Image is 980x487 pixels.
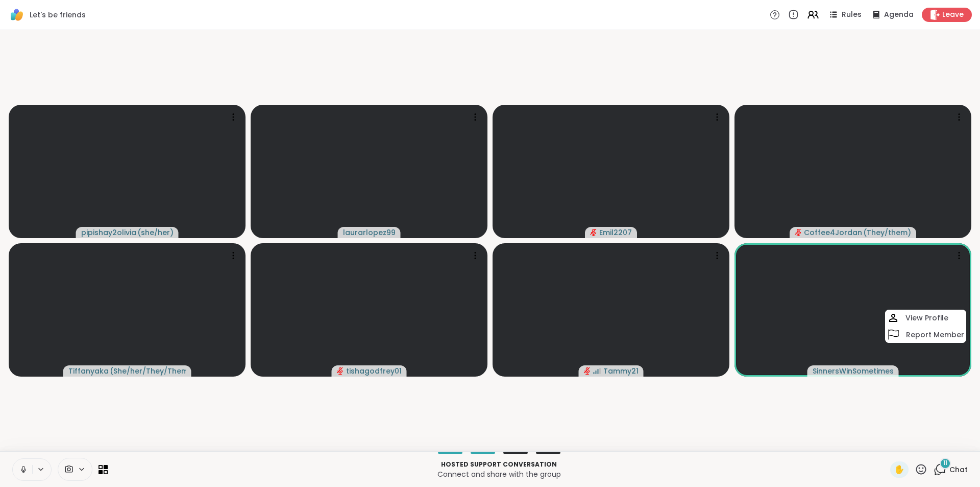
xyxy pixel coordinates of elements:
[137,227,174,238] span: ( she/her )
[590,229,597,236] span: audio-muted
[30,10,86,20] span: Let's be friends
[346,366,402,376] span: tishagodfrey01
[795,229,802,236] span: audio-muted
[842,10,862,20] span: Rules
[906,330,964,340] h4: Report Member
[110,366,186,376] span: ( She/her/They/Them )
[81,227,136,238] span: pipishay2olivia
[603,366,639,376] span: Tammy21
[942,10,964,20] span: Leave
[114,469,884,479] p: Connect and share with the group
[943,459,947,468] span: 11
[599,227,632,238] span: Emil2207
[949,465,968,475] span: Chat
[584,367,591,375] span: audio-muted
[68,366,109,376] span: Tiffanyaka
[884,10,914,20] span: Agenda
[813,366,894,376] span: SinnersWinSometimes
[337,367,344,375] span: audio-muted
[114,460,884,469] p: Hosted support conversation
[343,227,396,238] span: laurarlopez99
[8,6,26,24] img: ShareWell Logomark
[905,313,948,323] h4: View Profile
[863,227,911,238] span: ( They/them )
[894,463,904,476] span: ✋
[804,227,862,238] span: Coffee4Jordan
